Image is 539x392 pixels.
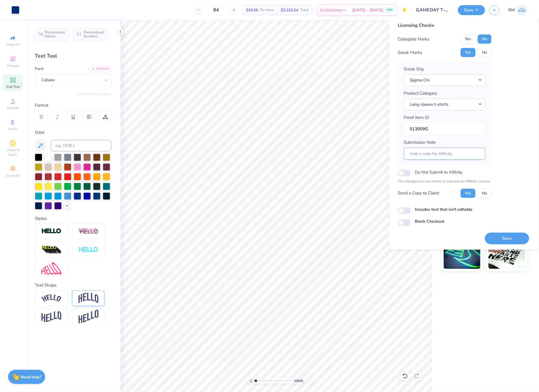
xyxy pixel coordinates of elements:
label: Do Not Submit to Affinity [415,168,463,176]
button: Long sleeve t-shirts [404,99,486,110]
button: Yes [461,48,476,57]
label: Includes text that isn't editable [415,206,473,212]
div: Licensing Checks [398,22,492,29]
span: [DATE] - [DATE] [352,7,383,13]
span: Image AI [6,42,20,47]
input: e.g. 7428 c [51,140,111,151]
span: Est. Delivery [320,7,342,13]
div: Color [35,129,111,136]
p: The changes are too minor to warrant an Affinity review. [398,179,492,184]
div: Add Font [89,66,111,72]
label: Proof Item ID [404,114,429,121]
div: Text Shape [35,282,111,289]
label: Block Checkout [415,218,445,224]
span: Clipart & logos [3,148,23,157]
span: Upload [7,105,19,110]
img: 3d Illusion [41,245,61,255]
button: Yes [461,34,476,44]
div: Styles [35,215,111,222]
div: Send a Copy to Client [398,190,439,196]
a: RM [508,5,528,16]
span: Greek [9,127,17,131]
label: Submission Note [404,139,436,146]
label: Greek Org [404,66,424,72]
span: Personalized Numbers [84,30,104,38]
img: Negative Space [79,247,98,253]
span: Total [300,7,309,13]
span: $3,323.04 [281,7,298,13]
label: Product Category [404,90,437,97]
button: Sigma Chi [404,74,486,86]
img: Shadow [79,228,98,235]
img: Arch [79,293,98,304]
button: Switch to Greek Letters [76,92,111,96]
img: Ronald Manipon [516,5,528,16]
span: Decorate [6,173,20,178]
span: Per Item [260,7,274,13]
strong: Need help? [21,374,41,380]
button: No [478,34,492,44]
button: Yes [461,189,476,198]
div: Format [35,102,112,109]
img: Flag [41,311,61,322]
button: No [478,48,492,57]
button: No [478,189,492,198]
div: Greek Marks [398,49,422,56]
img: Rise [79,310,98,324]
img: Water based Ink [488,240,525,269]
img: Glow in the Dark Ink [444,240,480,269]
img: Stroke [41,228,61,235]
span: 100 % [294,378,303,383]
img: Free Distort [41,262,61,275]
div: Collegiate Marks [398,36,430,42]
input: – – [205,5,227,15]
span: FREE [387,8,393,12]
div: Text Tool [35,52,111,60]
button: Save [458,5,485,15]
label: Font [35,66,43,72]
span: RM [508,7,515,13]
span: Add Text [6,84,20,89]
span: $39.56 [246,7,258,13]
span: Designs [7,63,19,68]
input: Untitled Design [412,4,454,16]
span: Personalized Names [45,30,65,38]
img: Arc [41,294,61,302]
button: Save [485,233,529,244]
input: Add a note for Affinity [404,148,486,160]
